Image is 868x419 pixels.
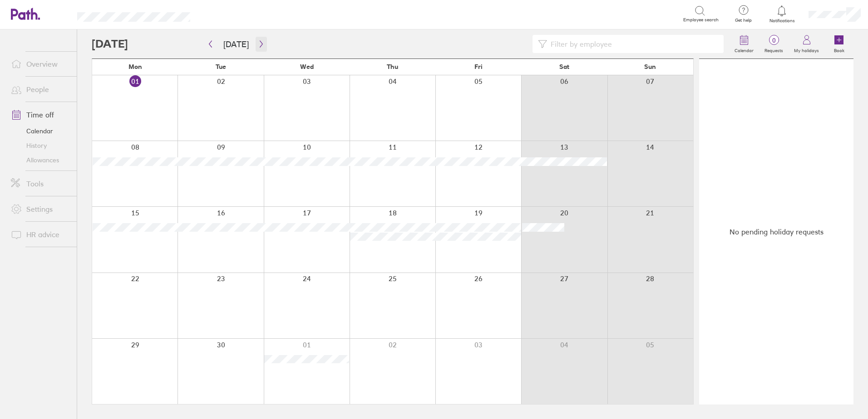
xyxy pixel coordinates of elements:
[767,18,797,24] span: Notifications
[4,153,77,167] a: Allowances
[216,37,256,52] button: [DATE]
[559,63,569,70] span: Sat
[4,55,77,73] a: Overview
[215,10,238,18] div: Search
[644,63,656,70] span: Sun
[729,18,758,23] span: Get help
[4,200,77,218] a: Settings
[547,35,718,53] input: Filter by employee
[4,175,77,193] a: Tools
[4,124,77,138] a: Calendar
[4,225,77,244] a: HR advice
[829,45,850,54] label: Book
[789,29,824,58] a: My holidays
[128,63,142,70] span: Mon
[4,106,77,124] a: Time off
[300,63,314,70] span: Wed
[699,59,853,404] div: No pending holiday requests
[474,63,483,70] span: Fri
[767,5,797,24] a: Notifications
[759,37,789,44] span: 0
[789,45,824,54] label: My holidays
[759,45,789,54] label: Requests
[683,17,719,23] span: Employee search
[4,80,77,98] a: People
[4,138,77,153] a: History
[216,63,226,70] span: Tue
[387,63,398,70] span: Thu
[729,29,759,58] a: Calendar
[824,29,853,58] a: Book
[729,45,759,54] label: Calendar
[759,29,789,58] a: 0Requests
